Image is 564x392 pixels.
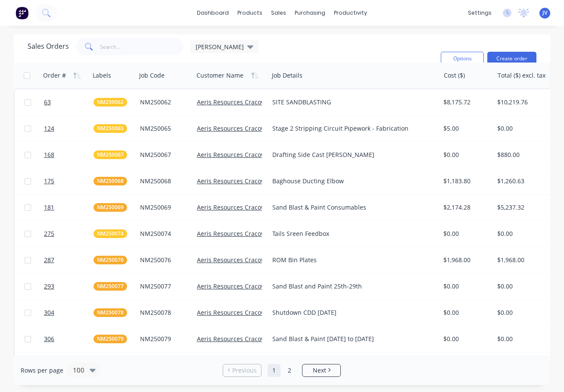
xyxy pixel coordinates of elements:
[443,282,488,291] div: $0.00
[44,308,54,317] span: 304
[443,335,488,343] div: $0.00
[97,124,124,133] span: NM250065
[93,229,127,238] button: NM250074
[44,142,93,168] a: 168
[97,335,124,343] span: NM250079
[444,71,465,80] div: Cost ($)
[193,6,233,19] a: dashboard
[97,98,124,107] span: NM250062
[197,177,300,185] a: Aeris Resources Cracow Operations
[44,326,93,352] a: 306
[140,124,188,133] div: NM250065
[44,177,54,185] span: 175
[197,256,300,264] a: Aeris Resources Cracow Operations
[272,124,428,133] div: Stage 2 Stripping Circuit Pipework - Fabrication
[43,71,66,80] div: Order #
[44,116,93,141] a: 124
[197,308,300,317] a: Aeris Resources Cracow Operations
[443,203,488,212] div: $2,174.28
[140,308,188,317] div: NM250078
[196,42,244,51] span: [PERSON_NAME]
[93,308,127,317] button: NM250078
[272,308,428,317] div: Shutdown CDD [DATE]
[97,308,124,317] span: NM250078
[290,6,330,19] div: purchasing
[93,256,127,264] button: NM250076
[93,282,127,291] button: NM250077
[272,335,428,343] div: Sand Blast & Paint [DATE] to [DATE]
[140,229,188,238] div: NM250074
[44,89,93,115] a: 63
[443,256,488,264] div: $1,968.00
[197,335,300,343] a: Aeris Resources Cracow Operations
[44,282,54,291] span: 293
[93,124,127,133] button: NM250065
[140,177,188,185] div: NM250068
[542,9,547,17] span: JV
[330,6,371,19] div: productivity
[197,229,300,238] a: Aeris Resources Cracow Operations
[487,52,536,66] button: Create order
[302,366,340,375] a: Next page
[197,98,300,106] a: Aeris Resources Cracow Operations
[443,98,488,107] div: $8,175.72
[268,364,280,377] a: Page 1 is your current page
[21,366,63,375] span: Rows per page
[28,42,69,50] h1: Sales Orders
[140,98,188,107] div: NM250062
[233,6,267,19] div: products
[140,335,188,343] div: NM250079
[97,229,124,238] span: NM250074
[219,364,344,377] ul: Pagination
[44,151,54,159] span: 168
[44,335,54,343] span: 306
[44,194,93,220] a: 181
[196,71,243,80] div: Customer Name
[100,38,184,55] input: Search...
[272,71,302,80] div: Job Details
[272,229,428,238] div: Tails Sreen Feedbox
[443,124,488,133] div: $5.00
[313,366,326,375] span: Next
[197,282,300,290] a: Aeris Resources Cracow Operations
[44,256,54,264] span: 287
[44,203,54,212] span: 181
[16,6,28,19] img: Factory
[93,177,127,185] button: NM250068
[97,177,124,185] span: NM250068
[44,124,54,133] span: 124
[97,282,124,291] span: NM250077
[223,366,261,375] a: Previous page
[44,221,93,247] a: 275
[93,98,127,107] button: NM250062
[140,256,188,264] div: NM250076
[441,52,484,66] button: Options
[272,151,428,159] div: Drafting Side Cast [PERSON_NAME]
[272,203,428,212] div: Sand Blast & Paint Consumables
[272,177,428,185] div: Baghouse Ducting Elbow
[97,203,124,212] span: NM250069
[267,6,290,19] div: sales
[140,203,188,212] div: NM250069
[44,273,93,299] a: 293
[272,256,428,264] div: ROM Bin Plates
[44,247,93,273] a: 287
[93,335,127,343] button: NM250079
[272,98,428,107] div: SITE SANDBLASTING
[93,203,127,212] button: NM250069
[44,300,93,326] a: 304
[139,71,165,80] div: Job Code
[498,71,545,80] div: Total ($) excl. tax
[97,256,124,264] span: NM250076
[272,282,428,291] div: Sand Blast and Paint 25th-29th
[97,151,124,159] span: NM250067
[44,352,93,378] a: 307
[44,98,51,107] span: 63
[93,71,111,80] div: Labels
[443,151,488,159] div: $0.00
[197,124,300,132] a: Aeris Resources Cracow Operations
[197,151,300,159] a: Aeris Resources Cracow Operations
[443,177,488,185] div: $1,183.80
[283,364,296,377] a: Page 2
[44,229,54,238] span: 275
